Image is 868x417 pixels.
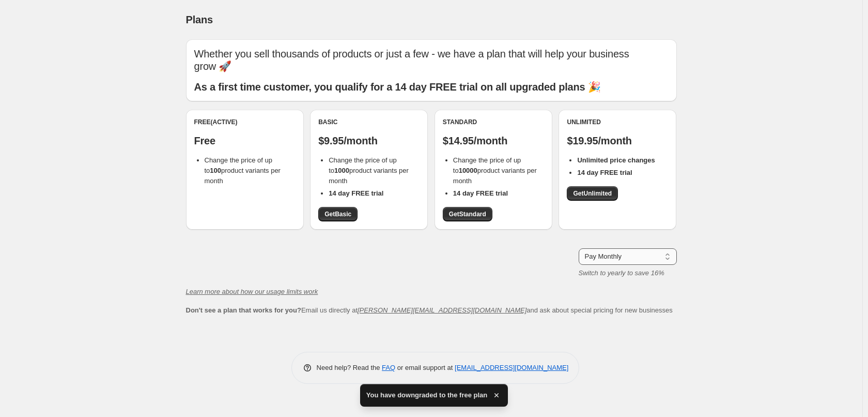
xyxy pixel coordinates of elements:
[358,306,526,314] a: [PERSON_NAME][EMAIL_ADDRESS][DOMAIN_NAME]
[318,118,420,126] div: Basic
[573,189,612,198] span: Get Unlimited
[186,14,213,25] span: Plans
[382,364,395,371] a: FAQ
[194,118,296,126] div: Free (Active)
[329,189,383,197] b: 14 day FREE trial
[443,135,544,147] p: $14.95/month
[567,135,668,147] p: $19.95/month
[186,288,318,295] a: Learn more about how our usage limits work
[459,167,477,174] b: 10000
[455,364,568,371] a: [EMAIL_ADDRESS][DOMAIN_NAME]
[395,364,455,371] span: or email support at
[577,156,655,164] b: Unlimited price changes
[453,189,508,197] b: 14 day FREE trial
[443,207,492,221] a: GetStandard
[324,210,351,218] span: Get Basic
[317,364,382,371] span: Need help? Read the
[318,135,420,147] p: $9.95/month
[186,306,673,314] span: Email us directly at and ask about special pricing for new businesses
[194,135,296,147] p: Free
[449,210,486,218] span: Get Standard
[577,169,632,176] b: 14 day FREE trial
[443,118,544,126] div: Standard
[334,167,349,174] b: 1000
[186,306,301,314] b: Don't see a plan that works for you?
[318,207,358,221] a: GetBasic
[210,167,221,174] b: 100
[205,156,281,185] span: Change the price of up to product variants per month
[194,48,669,72] p: Whether you sell thousands of products or just a few - we have a plan that will help your busines...
[194,81,601,93] b: As a first time customer, you qualify for a 14 day FREE trial on all upgraded plans 🎉
[567,186,618,201] a: GetUnlimited
[453,156,537,185] span: Change the price of up to product variants per month
[366,390,488,400] span: You have downgraded to the free plan
[579,269,664,277] i: Switch to yearly to save 16%
[329,156,409,185] span: Change the price of up to product variants per month
[567,118,668,126] div: Unlimited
